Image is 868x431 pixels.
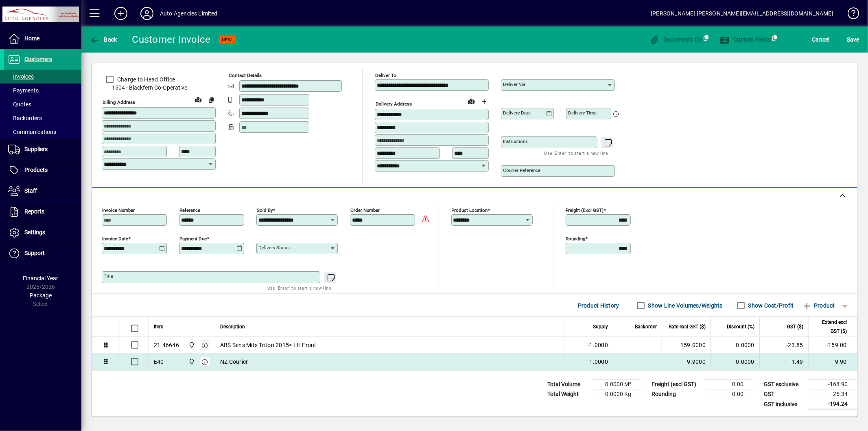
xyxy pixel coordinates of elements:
[4,222,81,243] a: Settings
[88,32,119,47] button: Back
[104,273,113,279] mat-label: Title
[4,84,81,97] a: Payments
[24,146,48,152] span: Suppliers
[503,81,525,87] mat-label: Deliver via
[845,32,861,47] button: Save
[179,207,200,213] mat-label: Reference
[192,93,205,106] a: View on map
[81,32,126,47] app-page-header-button: Back
[669,322,706,331] span: Rate excl GST ($)
[847,33,859,46] span: ave
[635,322,657,331] span: Backorder
[4,139,81,160] a: Suppliers
[649,36,702,43] span: Documents (0)
[651,7,833,20] div: [PERSON_NAME] [PERSON_NAME][EMAIL_ADDRESS][DOMAIN_NAME]
[575,298,623,313] button: Product History
[808,354,857,370] td: -9.90
[847,36,850,43] span: S
[8,73,34,80] span: Invoices
[759,337,808,354] td: -23.85
[543,380,592,389] td: Total Volume
[90,36,117,43] span: Back
[375,73,396,78] mat-label: Deliver To
[30,292,52,299] span: Package
[24,229,45,235] span: Settings
[116,75,175,84] label: Charge to Head Office
[24,208,44,215] span: Reports
[4,125,81,139] a: Communications
[760,389,809,399] td: GST
[108,6,134,21] button: Add
[568,110,597,116] mat-label: Delivery time
[667,341,706,349] div: 159.0000
[24,56,52,62] span: Customers
[24,167,48,173] span: Products
[809,389,857,399] td: -25.34
[205,93,218,106] button: Copy to Delivery address
[220,358,248,366] span: NZ Courier
[4,111,81,125] a: Backorders
[809,380,857,389] td: -168.90
[667,358,706,366] div: 9.9000
[592,380,641,389] td: 0.0000 M³
[802,299,835,312] span: Product
[760,399,809,409] td: GST inclusive
[578,299,619,312] span: Product History
[350,207,380,213] mat-label: Order number
[8,87,39,94] span: Payments
[711,337,759,354] td: 0.0000
[810,32,832,47] button: Cancel
[566,207,604,213] mat-label: Freight (excl GST)
[704,380,753,389] td: 0.00
[4,243,81,264] a: Support
[647,301,723,310] label: Show Line Volumes/Weights
[102,236,128,242] mat-label: Invoice date
[132,33,211,46] div: Customer Invoice
[154,322,164,331] span: Item
[186,357,196,366] span: Rangiora
[593,322,608,331] span: Supply
[503,139,528,144] mat-label: Instructions
[647,32,704,47] button: Documents (0)
[759,354,808,370] td: -1.49
[102,84,216,92] span: 1504 - Blackfern Co-Operative
[809,399,857,409] td: -194.24
[592,389,641,399] td: 0.0000 Kg
[134,6,160,21] button: Profile
[588,341,608,349] span: -1.0000
[717,32,773,47] button: Custom Fields
[566,236,586,242] mat-label: Rounding
[719,36,771,43] span: Custom Fields
[222,37,232,42] span: NEW
[186,341,196,350] span: Rangiora
[798,298,839,313] button: Product
[24,187,37,194] span: Staff
[4,29,81,49] a: Home
[588,358,608,366] span: -1.0000
[503,167,540,173] mat-label: Courier Reference
[8,129,56,135] span: Communications
[8,115,42,121] span: Backorders
[647,380,704,389] td: Freight (excl GST)
[160,7,218,20] div: Auto Agencies Limited
[813,318,847,336] span: Extend excl GST ($)
[711,354,759,370] td: 0.0000
[452,207,488,213] mat-label: Product location
[704,389,753,399] td: 0.00
[544,148,608,158] mat-hint: Use 'Enter' to start a new line
[154,341,179,349] div: 21.46646
[760,380,809,389] td: GST exclusive
[647,389,704,399] td: Rounding
[4,97,81,111] a: Quotes
[842,2,858,28] a: Knowledge Base
[154,358,164,366] div: E40
[727,322,754,331] span: Discount (%)
[812,33,830,46] span: Cancel
[4,181,81,201] a: Staff
[503,110,531,116] mat-label: Delivery date
[257,207,273,213] mat-label: Sold by
[102,207,135,213] mat-label: Invoice number
[220,341,317,349] span: ABS Sens Mits Triton 2015> LH Front
[747,301,794,310] label: Show Cost/Profit
[808,337,857,354] td: -159.00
